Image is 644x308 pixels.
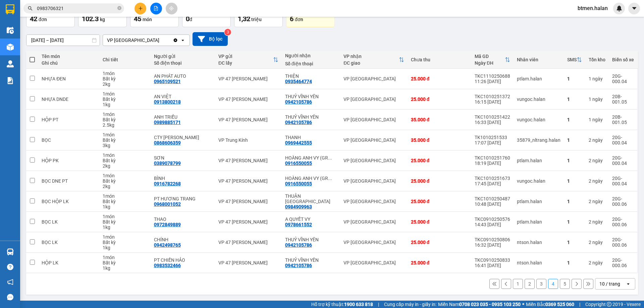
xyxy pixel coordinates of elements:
[26,35,100,46] input: Select a date range.
[103,158,147,163] div: Bất kỳ
[517,97,560,102] div: vungoc.halan
[343,76,404,81] div: VP [GEOGRAPHIC_DATA]
[628,3,640,14] button: caret-down
[218,199,278,204] div: VP 47 [PERSON_NAME]
[475,79,510,84] div: 11:26 [DATE]
[117,6,121,10] span: close-circle
[343,199,404,204] div: VP [GEOGRAPHIC_DATA]
[343,219,404,225] div: VP [GEOGRAPHIC_DATA]
[589,57,605,62] div: Tồn kho
[411,178,468,184] div: 25.000 đ
[517,117,560,122] div: vungoc.halan
[592,117,603,122] span: ngày
[517,199,560,204] div: ptlam.halan
[589,137,605,143] div: 2
[343,54,398,59] div: VP nhận
[475,196,510,201] div: TKC1010250487
[103,255,147,260] div: 1 món
[154,263,181,268] div: 0983532466
[599,281,620,287] div: 10 / trang
[343,97,404,102] div: VP [GEOGRAPHIC_DATA]
[103,265,147,271] div: 1 kg
[103,204,147,209] div: 1 kg
[154,217,212,222] div: THAO
[103,97,147,102] div: Bất kỳ
[567,76,582,81] div: 1
[103,184,147,189] div: 2 kg
[238,15,250,23] span: 1,32
[475,140,510,145] div: 17:07 [DATE]
[103,117,147,122] div: Bất kỳ
[143,17,152,22] span: món
[475,60,505,66] div: Ngày ĐH
[7,279,13,285] span: notification
[517,240,560,245] div: ntson.halan
[154,135,212,140] div: CTY LÝ GIA VIÊN
[218,260,278,265] div: VP 47 [PERSON_NAME]
[42,60,96,66] div: Ghi chú
[103,91,147,97] div: 1 món
[560,279,570,289] button: 5
[42,117,96,122] div: HỘP PT
[42,260,96,265] div: HỘP LK
[612,114,634,125] div: 20B-001.05
[285,140,312,145] div: 0969442555
[285,242,312,248] div: 0942105786
[475,263,510,268] div: 16:41 [DATE]
[592,158,603,163] span: ngày
[344,302,373,307] strong: 1900 633 818
[218,97,278,102] div: VP 47 [PERSON_NAME]
[154,99,181,105] div: 0913800218
[475,181,510,186] div: 17:45 [DATE]
[612,196,634,207] div: 20G-000.06
[42,158,96,163] div: HỘP PK
[616,5,622,11] img: icon-new-feature
[612,176,634,186] div: 20G-000.04
[285,73,337,79] div: THIỆN
[154,222,181,227] div: 0972849889
[475,99,510,105] div: 16:15 [DATE]
[343,260,404,265] div: VP [GEOGRAPHIC_DATA]
[592,199,603,204] span: ngày
[548,279,558,289] button: 4
[378,301,379,308] span: |
[103,137,147,143] div: Bất kỳ
[612,57,634,62] div: Biển số xe
[103,234,147,240] div: 1 món
[285,222,312,227] div: 0978661552
[572,4,613,12] span: btmen.halan
[567,240,582,245] div: 1
[607,302,611,307] span: copyright
[154,155,212,161] div: SƠN
[7,77,14,84] img: solution-icon
[343,117,404,122] div: VP [GEOGRAPHIC_DATA]
[567,158,582,163] div: 1
[567,117,582,122] div: 1
[7,27,14,34] img: warehouse-icon
[311,301,373,308] span: Hỗ trợ kỹ thuật:
[475,94,510,99] div: TKC1010251372
[475,135,510,140] div: TK1010251533
[218,219,278,225] div: VP 47 [PERSON_NAME]
[567,219,582,225] div: 1
[475,217,510,222] div: TKC0910250576
[592,97,603,102] span: ngày
[343,137,404,143] div: VP [GEOGRAPHIC_DATA]
[154,237,212,242] div: CHÍNH
[475,73,510,79] div: TKC1110250688
[612,257,634,268] div: 20G-000.06
[589,97,605,102] div: 1
[411,199,468,204] div: 25.000 đ
[107,37,159,44] div: VP [GEOGRAPHIC_DATA]
[285,176,337,181] div: HOÀNG ANH VY (GR M.BẮC)
[160,37,161,44] input: Selected VP Vĩnh Yên.
[103,112,147,117] div: 1 món
[612,94,634,105] div: 20B-001.05
[592,219,603,225] span: ngày
[154,60,212,66] div: Số điện thoại
[285,181,312,186] div: 0916550055
[517,260,560,265] div: ntson.halan
[218,76,278,81] div: VP 47 [PERSON_NAME]
[117,5,121,12] span: close-circle
[42,240,96,245] div: BỌC LK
